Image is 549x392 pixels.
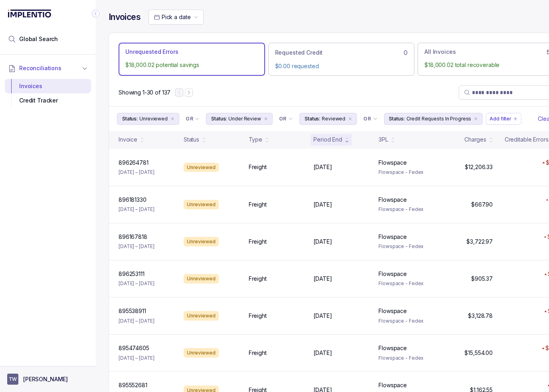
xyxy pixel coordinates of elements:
[486,113,521,125] button: Filter Chip Add filter
[119,136,137,144] div: Invoice
[468,312,493,320] p: $3,128.78
[7,374,18,385] span: User initials
[125,48,178,56] p: Unrequested Errors
[305,115,320,123] p: Status:
[322,115,345,123] p: Reviewed
[184,237,219,246] div: Unreviewed
[5,59,91,77] button: Reconciliations
[379,354,434,362] p: Flowspace - Fedex
[249,136,262,144] div: Type
[464,136,486,144] div: Charges
[379,159,407,167] p: Flowspace
[249,349,267,357] p: Freight
[119,196,147,204] p: 896181330
[162,14,190,20] span: Pick a date
[119,307,146,315] p: 895538911
[91,9,101,18] div: Collapse Icon
[119,354,155,362] p: [DATE] – [DATE]
[544,236,546,238] img: red pointer upwards
[149,10,204,25] button: Date Range Picker
[275,48,408,57] div: 0
[5,77,91,110] div: Reconciliations
[119,280,155,288] p: [DATE] – [DATE]
[11,79,85,93] div: Invoices
[249,238,267,246] p: Freight
[473,116,479,122] div: remove content
[379,168,434,176] p: Flowspace - Fedex
[465,163,493,171] p: $12,206.33
[275,62,408,70] p: $0.00 requested
[119,89,170,97] p: Showing 1-30 of 137
[314,312,332,320] p: [DATE]
[119,344,149,352] p: 895474605
[276,113,296,124] button: Filter Chip Connector undefined
[314,275,332,283] p: [DATE]
[546,199,548,201] img: red pointer upwards
[379,280,434,288] p: Flowspace - Fedex
[119,317,155,325] p: [DATE] – [DATE]
[184,348,219,358] div: Unreviewed
[471,275,493,283] p: $905.37
[465,349,493,357] p: $15,554.00
[379,381,407,389] p: Flowspace
[490,115,511,123] p: Add filter
[379,233,407,241] p: Flowspace
[299,113,357,125] button: Filter Chip Reviewed
[279,116,293,122] li: Filter Chip Connector undefined
[249,201,267,209] p: Freight
[186,116,193,122] p: OR
[379,205,434,213] p: Flowspace - Fedex
[424,48,456,56] p: All Invoices
[119,205,155,213] p: [DATE] – [DATE]
[379,307,407,315] p: Flowspace
[211,115,227,123] p: Status:
[119,159,149,167] p: 896264781
[275,49,323,57] p: Requested Credit
[228,115,261,123] p: Under Review
[19,64,61,72] span: Reconciliations
[379,270,407,278] p: Flowspace
[389,115,405,123] p: Status:
[206,113,273,125] button: Filter Chip Under Review
[263,116,269,122] div: remove content
[542,162,545,163] img: red pointer upwards
[544,310,547,312] img: red pointer upwards
[119,233,147,241] p: 896167818
[466,238,493,246] p: $3,722.97
[347,116,353,122] div: remove content
[544,273,547,275] img: red pointer upwards
[249,312,267,320] p: Freight
[363,116,377,122] li: Filter Chip Connector undefined
[119,89,170,97] div: Remaining page entries
[249,163,267,171] p: Freight
[379,196,407,204] p: Flowspace
[314,349,332,357] p: [DATE]
[122,115,138,123] p: Status:
[279,116,287,122] p: OR
[154,13,190,21] search: Date Range Picker
[185,89,193,97] button: Next Page
[314,163,332,171] p: [DATE]
[117,113,179,125] li: Filter Chip Unreviewed
[249,275,267,283] p: Freight
[119,381,147,389] p: 895552681
[384,113,483,125] button: Filter Chip Credit Requests In Progress
[184,136,199,144] div: Status
[379,317,434,325] p: Flowspace - Fedex
[11,93,85,108] div: Credit Tracker
[379,242,434,250] p: Flowspace - Fedex
[186,116,200,122] li: Filter Chip Connector undefined
[360,113,381,124] button: Filter Chip Connector undefined
[169,116,176,122] div: remove content
[314,136,343,144] div: Period End
[471,201,493,209] p: $667.90
[109,12,141,23] h4: Invoices
[119,168,155,176] p: [DATE] – [DATE]
[23,375,68,383] p: [PERSON_NAME]
[184,200,219,209] div: Unreviewed
[119,270,145,278] p: 896253111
